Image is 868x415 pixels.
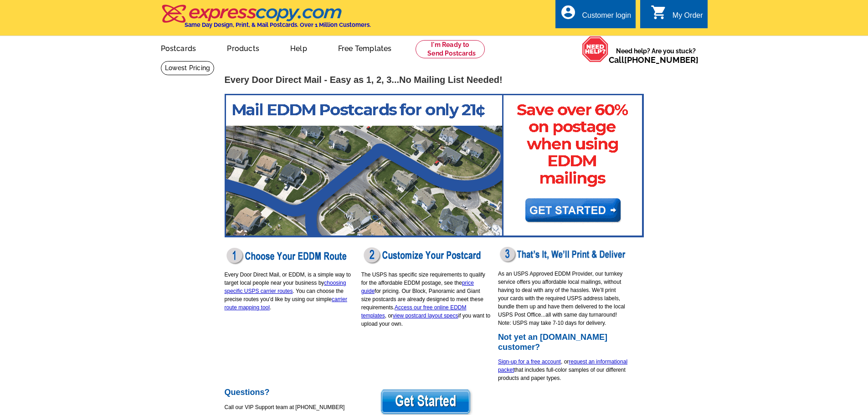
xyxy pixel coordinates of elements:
i: shopping_cart [651,4,667,20]
a: Postcards [146,37,211,58]
span: Need help? Are you stuck? [609,46,703,65]
p: Every Door Direct Mail, or EDDM, is a simple way to target local people near your business by . Y... [225,271,354,312]
img: eddm-choose-route.png [225,246,349,265]
p: As an USPS Approved EDDM Provider, our turnkey service offers you affordable local mailings, with... [498,270,628,327]
div: Customer login [582,11,631,24]
img: eddm-print-deliver.png [498,246,628,264]
span: Call [609,55,699,65]
a: Free Templates [324,37,406,58]
a: price guide [361,280,474,294]
a: Same Day Design, Print, & Mail Postcards. Over 1 Million Customers. [161,11,371,28]
i: account_circle [560,4,576,20]
a: [PHONE_NUMBER] [624,55,699,65]
img: eddm-customize-postcard.png [361,246,485,265]
h2: Questions? [225,388,354,398]
img: help [582,36,609,62]
a: view postcard layout specs [393,313,458,319]
p: The USPS has specific size requirements to qualify for the affordable EDDM postage, see the for p... [361,271,491,328]
a: Help [276,37,322,58]
p: , or that includes full-color samples of our different products and paper types. [498,358,628,382]
a: account_circle Customer login [560,10,631,21]
a: Sign-up for a free account [498,359,561,365]
div: My Order [673,11,703,24]
a: Products [212,37,274,58]
h1: Every Door Direct Mail - Easy as 1, 2, 3...No Mailing List Needed! [225,75,644,85]
h4: Same Day Design, Print, & Mail Postcards. Over 1 Million Customers. [185,21,371,28]
a: Access our free online EDDM templates [361,304,467,319]
p: Call our VIP Support team at [PHONE_NUMBER] [225,403,354,411]
img: EC_EDDM-postcards-marketing-banner.png [225,94,644,237]
a: shopping_cart My Order [651,10,703,21]
h2: Not yet an [DOMAIN_NAME] customer? [498,333,628,352]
